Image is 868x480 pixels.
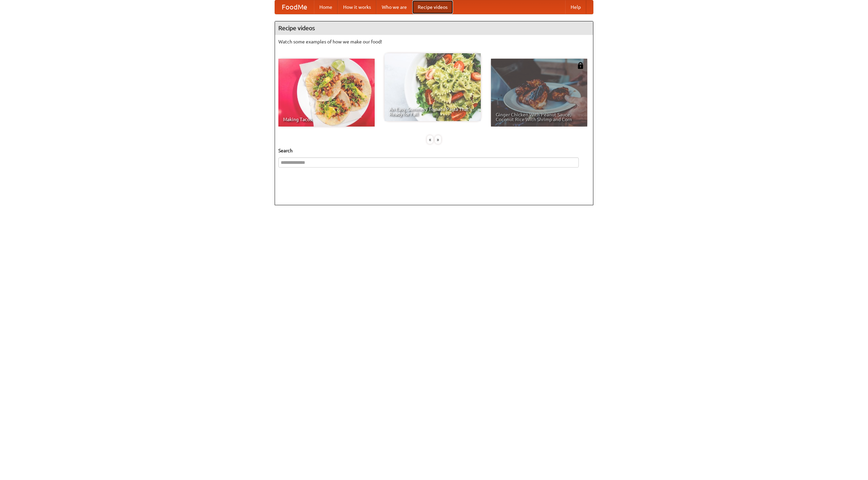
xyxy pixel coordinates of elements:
a: Recipe videos [412,0,453,14]
a: Help [565,0,586,14]
span: An Easy, Summery Tomato Pasta That's Ready for Fall [389,107,476,116]
p: Watch some examples of how we make our food! [278,38,590,45]
img: 483408.png [577,62,584,69]
div: « [427,135,433,144]
a: An Easy, Summery Tomato Pasta That's Ready for Fall [384,53,481,121]
a: Home [314,0,338,14]
span: Making Tacos [283,117,370,122]
a: FoodMe [275,0,314,14]
h5: Search [278,147,590,154]
a: Making Tacos [278,59,375,127]
div: » [435,135,441,144]
a: How it works [338,0,376,14]
h4: Recipe videos [275,21,593,35]
a: Who we are [376,0,412,14]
